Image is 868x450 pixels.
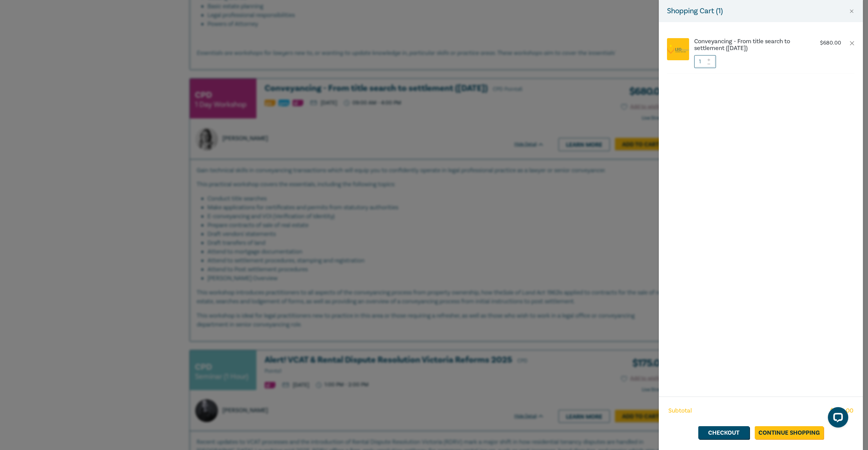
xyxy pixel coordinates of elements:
h5: Shopping Cart ( 1 ) [667,5,723,17]
img: logo.png [667,44,689,54]
a: Checkout [698,426,749,439]
p: $ 680.00 [820,40,841,46]
input: 1 [694,55,716,68]
a: Continue Shopping [755,426,823,439]
span: Subtotal [668,406,692,415]
a: Conveyancing - From title search to settlement ([DATE]) [694,38,807,52]
button: Close [849,8,855,14]
iframe: LiveChat chat widget [822,404,851,433]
